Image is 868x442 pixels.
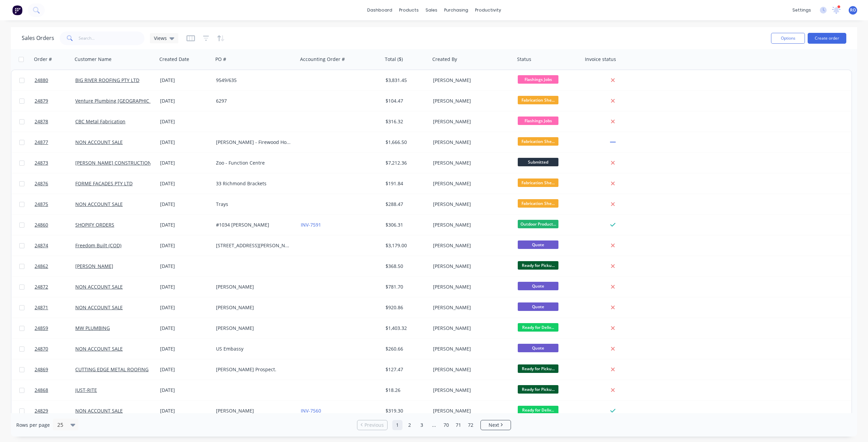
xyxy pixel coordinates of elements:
[216,180,291,187] div: 33 Richmond Brackets
[518,364,558,373] span: Ready for Picku...
[216,160,291,166] div: Zoo - Function Centre
[808,33,846,44] button: Create order
[35,98,48,104] span: 24879
[75,118,125,125] a: CBC Metal Fabrication
[16,422,50,428] span: Rows per page
[433,407,508,414] div: [PERSON_NAME]
[75,366,149,373] a: CUTTING EDGE METAL ROOFING
[386,263,426,270] div: $368.50
[789,5,814,15] div: settings
[433,180,508,187] div: [PERSON_NAME]
[518,302,558,311] span: Quote
[35,77,48,84] span: 24880
[518,240,558,249] span: Quote
[35,180,48,187] span: 24876
[35,235,75,256] a: 24874
[35,194,75,214] a: 24875
[160,263,211,270] div: [DATE]
[386,366,426,373] div: $127.47
[429,420,439,430] a: Jump forward
[392,420,402,430] a: Page 1 is your current page
[518,220,558,228] span: Outdoor Product...
[472,5,505,15] div: productivity
[75,242,121,249] a: Freedom Built (COD)
[453,420,463,430] a: Page 71
[433,366,508,373] div: [PERSON_NAME]
[160,242,211,249] div: [DATE]
[300,56,345,63] div: Accounting Order #
[35,111,75,132] a: 24878
[441,5,472,15] div: purchasing
[35,173,75,194] a: 24876
[35,407,48,414] span: 24829
[433,118,508,125] div: [PERSON_NAME]
[75,56,112,63] div: Customer Name
[160,407,211,414] div: [DATE]
[75,387,97,393] a: JUST-RITE
[35,339,75,359] a: 24870
[396,5,422,15] div: products
[216,77,291,84] div: 9549/635
[357,422,387,428] a: Previous page
[160,201,211,208] div: [DATE]
[301,407,321,414] a: INV-7560
[481,422,511,428] a: Next page
[433,222,508,228] div: [PERSON_NAME]
[35,345,48,352] span: 24870
[160,366,211,373] div: [DATE]
[518,344,558,352] span: Quote
[433,325,508,332] div: [PERSON_NAME]
[35,366,48,373] span: 24869
[22,35,54,41] h1: Sales Orders
[75,160,154,166] a: [PERSON_NAME] CONSTRUCTIONS
[433,160,508,166] div: [PERSON_NAME]
[386,325,426,332] div: $1,403.32
[433,304,508,311] div: [PERSON_NAME]
[386,160,426,166] div: $7,212.36
[433,242,508,249] div: [PERSON_NAME]
[215,56,226,63] div: PO #
[433,283,508,290] div: [PERSON_NAME]
[417,420,427,430] a: Page 3
[75,98,164,104] a: Venture Plumbing [GEOGRAPHIC_DATA]
[216,325,291,332] div: [PERSON_NAME]
[441,420,451,430] a: Page 70
[35,318,75,338] a: 24859
[75,139,123,145] a: NON ACCOUNT SALE
[433,98,508,104] div: [PERSON_NAME]
[216,222,291,228] div: #1034 [PERSON_NAME]
[850,7,856,13] span: RO
[364,5,396,15] a: dashboard
[35,160,48,166] span: 24873
[35,325,48,332] span: 24859
[35,283,48,290] span: 24872
[35,201,48,208] span: 24875
[518,323,558,332] span: Ready for Deliv...
[35,242,48,249] span: 24874
[34,56,52,63] div: Order #
[433,139,508,146] div: [PERSON_NAME]
[159,56,189,63] div: Created Date
[216,345,291,352] div: US Embassy
[489,422,499,428] span: Next
[405,420,415,430] a: Page 2
[386,98,426,104] div: $104.47
[433,77,508,84] div: [PERSON_NAME]
[386,118,426,125] div: $316.32
[160,77,211,84] div: [DATE]
[35,297,75,318] a: 24871
[771,33,805,44] button: Options
[386,345,426,352] div: $260.66
[35,70,75,90] a: 24880
[518,137,558,146] span: Fabrication She...
[433,345,508,352] div: [PERSON_NAME]
[518,199,558,208] span: Fabrication She...
[75,345,123,352] a: NON ACCOUNT SALE
[75,283,123,290] a: NON ACCOUNT SALE
[75,325,110,331] a: MW PLUMBING
[160,222,211,228] div: [DATE]
[75,201,123,207] a: NON ACCOUNT SALE
[216,139,291,146] div: [PERSON_NAME] - Firewood Holder
[216,366,291,373] div: [PERSON_NAME] Prospect.
[518,406,558,414] span: Ready for Deliv...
